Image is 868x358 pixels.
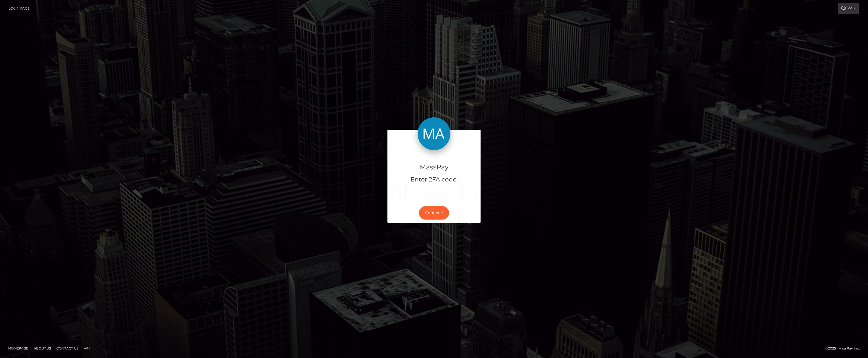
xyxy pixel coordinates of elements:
a: API [82,344,92,353]
a: Login Page [8,3,30,14]
img: MassPay [418,117,450,150]
h5: Enter 2FA code: [392,175,476,184]
a: Contact Us [54,344,81,353]
button: Continue [419,206,449,220]
div: © 2025 , MassPay Inc. [825,345,864,351]
h4: MassPay [392,163,476,172]
a: Homepage [6,344,30,353]
a: Login [838,3,859,14]
a: About Us [31,344,53,353]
